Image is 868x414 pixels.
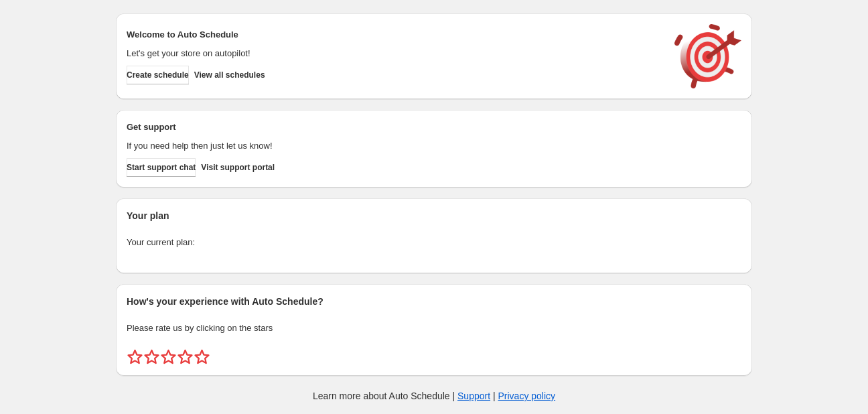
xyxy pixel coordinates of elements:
a: Start support chat [127,158,196,177]
p: If you need help then just let us know! [127,139,661,153]
a: Support [457,391,490,401]
h2: Get support [127,121,661,134]
p: Let's get your store on autopilot! [127,47,661,60]
h2: Welcome to Auto Schedule [127,28,661,42]
button: Create schedule [127,66,189,84]
p: Your current plan: [127,236,741,249]
a: Privacy policy [498,391,556,401]
button: View all schedules [194,66,265,84]
span: Start support chat [127,162,196,173]
a: Visit support portal [201,158,275,177]
p: Please rate us by clicking on the stars [127,322,741,335]
h2: Your plan [127,209,741,222]
span: Create schedule [127,70,189,80]
p: Learn more about Auto Schedule | | [313,389,555,403]
span: Visit support portal [201,162,275,173]
h2: How's your experience with Auto Schedule? [127,295,741,308]
span: View all schedules [194,70,265,80]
